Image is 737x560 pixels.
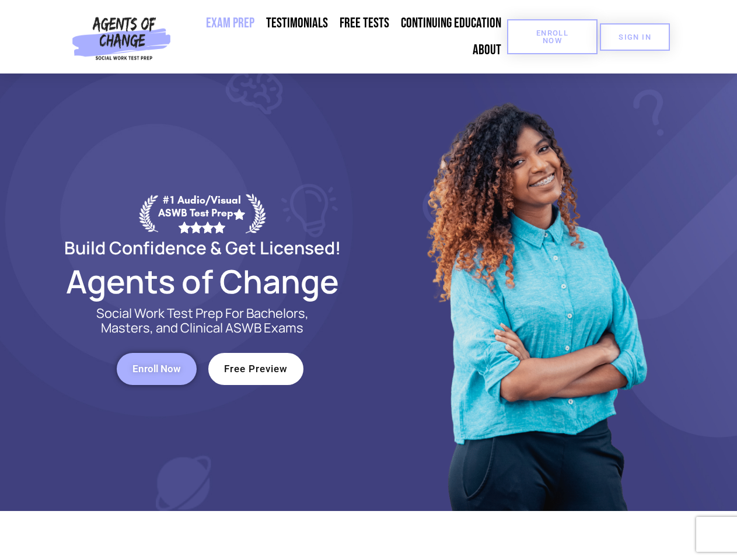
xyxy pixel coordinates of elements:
span: SIGN IN [619,33,651,41]
a: SIGN IN [600,23,670,51]
a: Enroll Now [507,19,598,54]
span: Enroll Now [526,29,579,44]
a: Testimonials [260,10,334,37]
span: Free Preview [224,364,288,374]
a: Free Preview [208,353,303,385]
a: Exam Prep [200,10,260,37]
span: Enroll Now [132,364,181,374]
a: Enroll Now [117,353,197,385]
p: Social Work Test Prep For Bachelors, Masters, and Clinical ASWB Exams [83,306,322,335]
div: #1 Audio/Visual ASWB Test Prep [158,194,246,233]
img: Website Image 1 (1) [418,73,652,511]
a: Continuing Education [395,10,507,37]
h2: Build Confidence & Get Licensed! [36,239,369,256]
h2: Agents of Change [36,268,369,295]
nav: Menu [176,10,507,64]
a: About [467,37,507,64]
a: Free Tests [334,10,395,37]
